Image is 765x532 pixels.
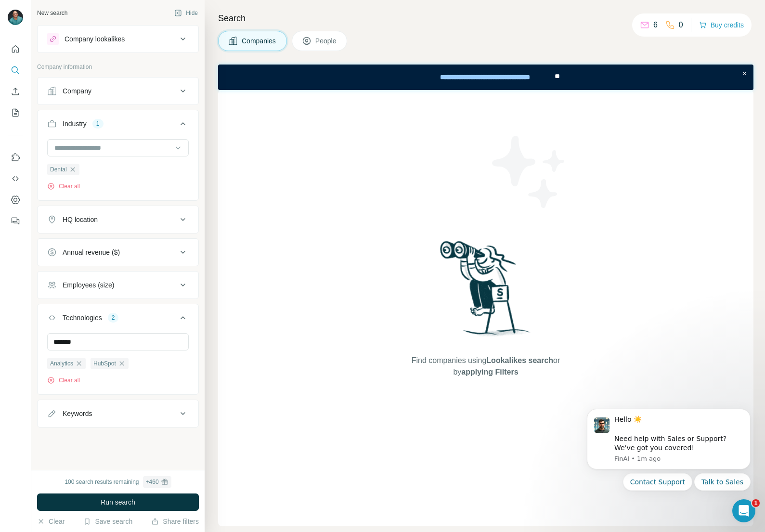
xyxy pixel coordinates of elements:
button: Save search [83,517,132,526]
span: Dental [50,165,67,174]
div: Employees (size) [63,280,114,290]
img: Surfe Illustration - Stars [486,129,572,215]
button: Keywords [38,402,198,425]
p: Company information [37,63,199,71]
p: 6 [653,19,658,31]
button: HQ location [38,208,198,231]
button: Search [8,62,23,79]
button: Run search [37,493,199,511]
p: 0 [679,19,683,31]
span: Lookalikes search [486,356,553,364]
span: Companies [242,36,277,46]
div: New search [37,9,67,17]
h4: Search [218,12,753,25]
span: Find companies using or by [409,355,563,378]
button: My lists [8,104,23,121]
iframe: Intercom notifications message [572,397,765,527]
div: Keywords [63,409,92,418]
button: Feedback [8,212,23,230]
img: Surfe Illustration - Woman searching with binoculars [436,238,536,346]
button: Clear [37,517,65,526]
button: Buy credits [699,18,744,32]
div: Technologies [63,313,102,323]
button: Share filters [151,517,199,526]
span: applying Filters [461,368,518,376]
div: 1 [92,119,104,128]
button: Clear all [47,182,80,191]
div: Company [63,86,91,96]
iframe: Intercom live chat [732,499,755,522]
button: Enrich CSV [8,83,23,100]
span: Run search [101,497,135,507]
div: HQ location [63,215,98,224]
div: + 460 [146,478,159,486]
button: Dashboard [8,191,23,208]
div: Company lookalikes [65,34,125,44]
button: Industry1 [38,112,198,139]
img: Avatar [8,10,23,25]
button: Annual revenue ($) [38,241,198,264]
span: People [315,36,337,46]
button: Hide [168,6,205,20]
button: Clear all [47,376,80,385]
div: Industry [63,119,87,129]
div: 2 [108,313,119,322]
iframe: Banner [218,65,753,90]
button: Company [38,79,198,103]
div: 100 search results remaining [65,476,171,488]
div: Annual revenue ($) [63,247,120,257]
button: Technologies2 [38,306,198,333]
span: Analytics [50,359,73,368]
span: 1 [752,499,760,507]
button: Employees (size) [38,273,198,297]
button: Use Surfe on LinkedIn [8,149,23,166]
button: Quick start [8,40,23,58]
button: Company lookalikes [38,27,198,51]
button: Use Surfe API [8,170,23,187]
span: HubSpot [93,359,116,368]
